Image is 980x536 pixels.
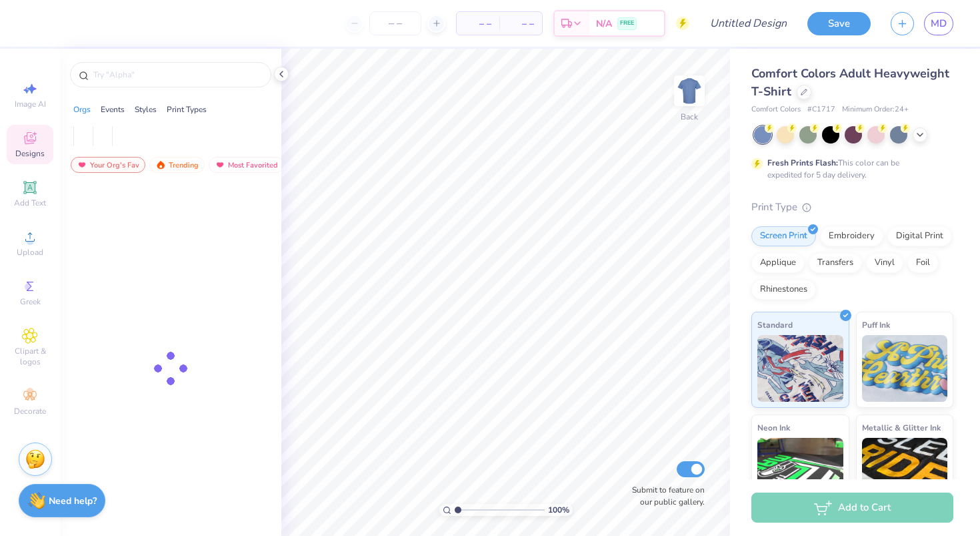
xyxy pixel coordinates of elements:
div: Print Type [751,200,953,215]
input: – – [369,11,421,35]
span: N/A [596,17,612,31]
span: Comfort Colors Adult Heavyweight T-Shirt [751,65,949,99]
div: Styles [135,103,157,115]
span: – – [465,17,491,31]
span: # C1717 [807,104,835,115]
span: Comfort Colors [751,104,801,115]
img: Puff Ink [862,335,948,402]
img: Back [676,77,703,104]
span: Clipart & logos [7,346,53,367]
div: Vinyl [866,253,903,273]
span: Neon Ink [757,421,790,435]
img: most_fav.gif [77,160,87,170]
img: Metallic & Glitter Ink [862,438,948,505]
span: MD [931,16,947,31]
img: Neon Ink [757,438,843,505]
img: Standard [757,335,843,402]
span: FREE [620,19,634,28]
div: Rhinestones [751,280,816,300]
input: Untitled Design [699,10,797,37]
label: Submit to feature on our public gallery. [625,484,705,508]
div: Back [681,111,698,123]
a: MD [924,12,953,35]
span: Designs [15,148,45,159]
div: Print Types [167,103,207,115]
div: Trending [149,157,205,173]
span: Standard [757,318,793,332]
strong: Fresh Prints Flash: [767,158,838,168]
input: Try "Alpha" [92,68,263,81]
div: Events [101,103,125,115]
div: Screen Print [751,226,816,246]
button: Save [807,12,871,35]
div: Orgs [73,103,91,115]
span: Image AI [15,99,46,109]
span: Upload [17,247,43,258]
div: Applique [751,253,805,273]
div: Foil [907,253,939,273]
div: This color can be expedited for 5 day delivery. [767,157,931,181]
div: Your Org's Fav [71,157,145,173]
span: Metallic & Glitter Ink [862,421,941,435]
strong: Need help? [49,495,97,507]
span: Add Text [14,198,46,208]
span: Minimum Order: 24 + [842,104,909,115]
span: Puff Ink [862,318,890,332]
span: Greek [20,296,41,307]
span: 100 % [548,504,569,516]
img: most_fav.gif [215,160,225,170]
img: trending.gif [155,160,166,170]
div: Digital Print [887,226,952,246]
span: – – [507,17,534,31]
div: Most Favorited [209,157,284,173]
div: Embroidery [820,226,883,246]
div: Transfers [809,253,862,273]
span: Decorate [14,406,46,417]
